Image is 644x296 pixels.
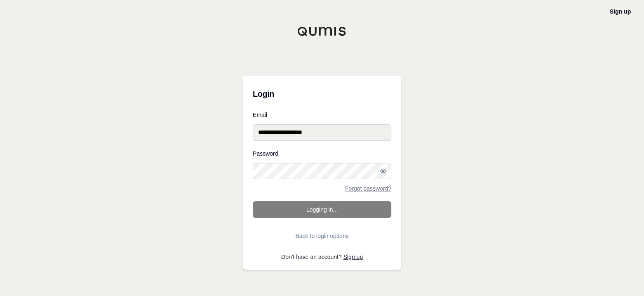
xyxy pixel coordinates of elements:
[253,112,391,118] label: Email
[253,86,391,102] h3: Login
[253,228,391,244] button: Back to login options
[253,254,391,260] p: Don't have an account?
[610,8,631,15] a: Sign up
[253,151,391,156] label: Password
[297,26,347,36] img: Qumis
[343,254,363,260] a: Sign up
[345,186,391,191] a: Forgot password?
